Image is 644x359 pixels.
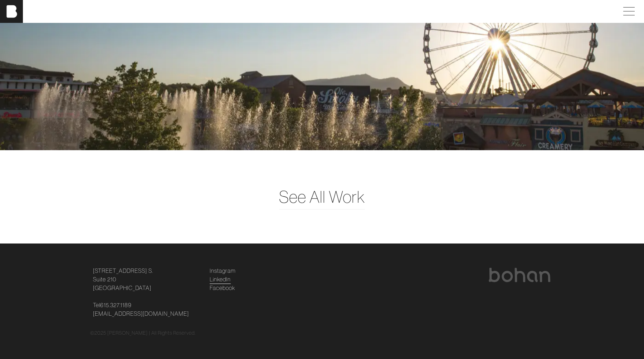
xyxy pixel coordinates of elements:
a: 615.327.1189 [100,301,132,309]
a: LinkedIn [210,275,231,284]
a: Instagram [210,266,235,275]
div: © 2025 [90,329,554,337]
a: Facebook [210,284,235,292]
a: [EMAIL_ADDRESS][DOMAIN_NAME] [93,309,189,318]
p: Tel [93,301,201,318]
p: [PERSON_NAME] | All Rights Reserved. [107,329,196,337]
img: bohan logo [488,268,551,282]
a: [STREET_ADDRESS] S.Suite 210[GEOGRAPHIC_DATA] [93,266,153,292]
a: See All Work [279,185,365,209]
